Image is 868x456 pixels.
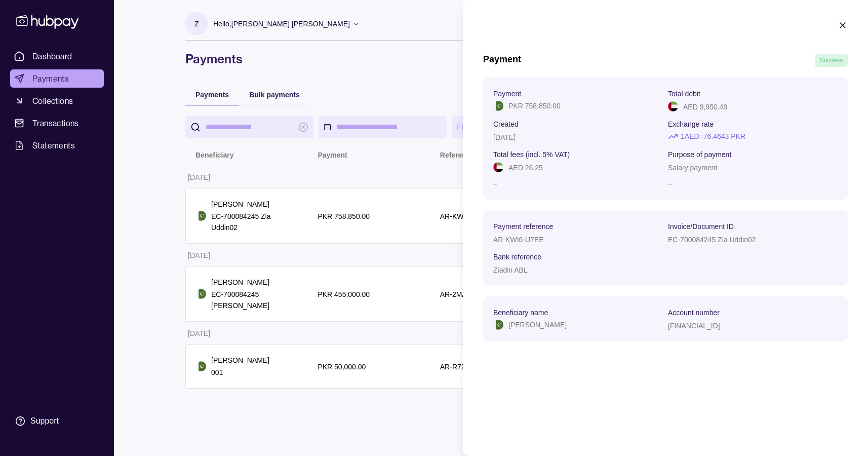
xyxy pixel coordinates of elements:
img: ae [493,162,503,172]
p: Total debit [668,90,700,98]
span: Success [820,57,843,64]
p: Beneficiary name [493,309,548,317]
p: EC-700084245 Zia Uddin02 [668,236,756,244]
p: [DATE] [493,133,516,141]
p: Payment [493,90,521,98]
img: pk [493,320,503,330]
p: Payment reference [493,222,553,231]
p: PKR 758,850.00 [508,100,561,111]
p: Invoice/Document ID [668,222,734,231]
p: [PERSON_NAME] [508,319,567,330]
p: – [493,178,663,189]
p: [FINANCIAL_ID] [668,322,720,330]
p: Created [493,120,519,128]
p: Exchange rate [668,120,714,128]
p: AED 9,950.49 [683,103,727,111]
p: Salary payment [668,164,717,172]
p: – [668,178,838,189]
p: Total fees (incl. 5% VAT) [493,150,570,159]
h1: Payment [483,54,521,67]
img: pk [493,101,503,111]
p: AR-KWI6-U7EE [493,236,544,244]
p: Bank reference [493,253,541,261]
p: AED 26.25 [508,164,543,172]
img: ae [668,101,678,111]
p: 1 AED = 76.4643 PKR [681,131,745,142]
p: Account number [668,309,720,317]
p: Ziadin ABL [493,266,528,274]
p: Purpose of payment [668,150,731,159]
